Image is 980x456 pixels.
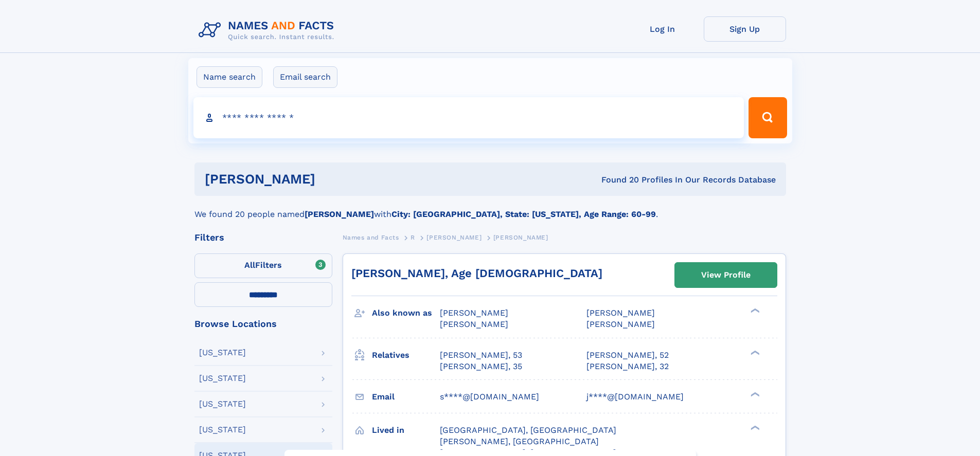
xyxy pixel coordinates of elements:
[440,425,616,435] span: [GEOGRAPHIC_DATA], [GEOGRAPHIC_DATA]
[372,388,440,406] h3: Email
[197,66,262,88] label: Name search
[426,234,482,241] span: [PERSON_NAME]
[244,260,255,270] span: All
[193,97,744,138] input: search input
[748,391,760,397] div: ❯
[701,263,751,287] div: View Profile
[458,174,776,186] div: Found 20 Profiles In Our Records Database
[372,422,440,439] h3: Lived in
[273,66,337,88] label: Email search
[194,16,343,44] img: Logo Names and Facts
[440,319,508,329] span: [PERSON_NAME]
[199,374,246,382] div: [US_STATE]
[586,319,655,329] span: [PERSON_NAME]
[586,350,669,361] a: [PERSON_NAME], 52
[343,231,399,244] a: Names and Facts
[411,234,415,241] span: R
[194,233,332,242] div: Filters
[305,209,374,219] b: [PERSON_NAME]
[621,16,704,42] a: Log In
[440,308,508,318] span: [PERSON_NAME]
[440,350,522,361] a: [PERSON_NAME], 53
[372,304,440,322] h3: Also known as
[199,349,246,357] div: [US_STATE]
[586,308,655,318] span: [PERSON_NAME]
[704,16,786,42] a: Sign Up
[586,361,669,372] a: [PERSON_NAME], 32
[440,361,522,372] a: [PERSON_NAME], 35
[748,349,760,356] div: ❯
[372,346,440,364] h3: Relatives
[748,307,760,314] div: ❯
[205,173,458,186] h1: [PERSON_NAME]
[194,196,786,221] div: We found 20 people named with .
[749,97,787,138] button: Search Button
[194,253,332,278] label: Filters
[493,234,548,241] span: [PERSON_NAME]
[675,263,777,287] a: View Profile
[194,319,332,329] div: Browse Locations
[351,267,602,280] a: [PERSON_NAME], Age [DEMOGRAPHIC_DATA]
[440,436,599,446] span: [PERSON_NAME], [GEOGRAPHIC_DATA]
[748,424,760,431] div: ❯
[199,400,246,408] div: [US_STATE]
[199,426,246,434] div: [US_STATE]
[411,231,415,244] a: R
[391,209,656,219] b: City: [GEOGRAPHIC_DATA], State: [US_STATE], Age Range: 60-99
[426,231,482,244] a: [PERSON_NAME]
